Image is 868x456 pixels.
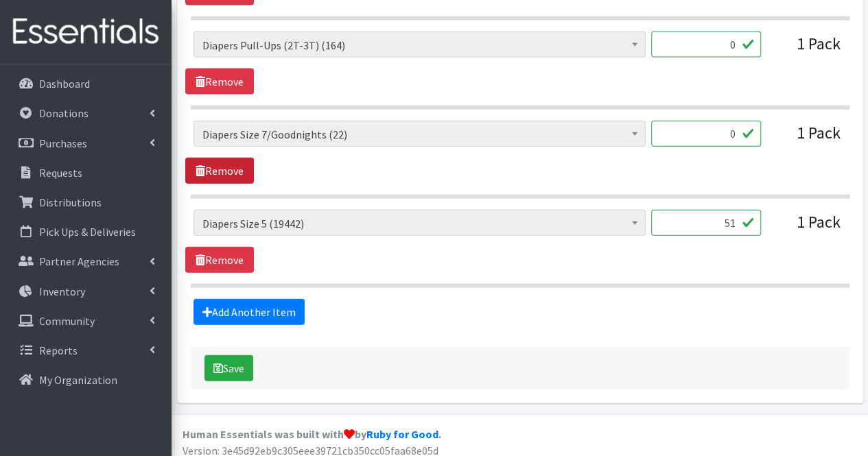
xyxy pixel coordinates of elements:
[39,373,117,387] p: My Organization
[185,69,254,95] a: Remove
[39,254,119,268] p: Partner Agencies
[39,344,78,357] p: Reports
[5,130,166,157] a: Purchases
[39,225,136,239] p: Pick Ups & Deliveries
[5,278,166,305] a: Inventory
[39,195,102,209] p: Distributions
[5,9,166,55] img: HumanEssentials
[5,99,166,127] a: Donations
[651,210,761,236] input: Quantity
[39,136,87,150] p: Purchases
[193,121,646,147] span: Diapers Size 7/Goodnights (22)
[366,427,438,441] a: Ruby for Good
[39,285,85,298] p: Inventory
[772,210,841,247] div: 1 Pack
[185,247,254,273] a: Remove
[5,189,166,216] a: Distributions
[193,32,646,58] span: Diapers Pull-Ups (2T-3T) (164)
[772,121,841,158] div: 1 Pack
[39,106,89,120] p: Donations
[193,210,646,236] span: Diapers Size 5 (19442)
[202,125,637,144] span: Diapers Size 7/Goodnights (22)
[772,32,841,69] div: 1 Pack
[193,299,305,325] a: Add Another Item
[5,366,166,394] a: My Organization
[5,248,166,275] a: Partner Agencies
[5,159,166,187] a: Requests
[185,158,254,184] a: Remove
[183,427,441,441] strong: Human Essentials was built with by .
[651,121,761,147] input: Quantity
[5,70,166,97] a: Dashboard
[202,214,637,233] span: Diapers Size 5 (19442)
[5,218,166,245] a: Pick Ups & Deliveries
[39,77,90,91] p: Dashboard
[5,307,166,335] a: Community
[204,355,253,381] button: Save
[651,32,761,58] input: Quantity
[202,36,637,55] span: Diapers Pull-Ups (2T-3T) (164)
[39,166,82,180] p: Requests
[39,314,95,328] p: Community
[5,337,166,364] a: Reports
